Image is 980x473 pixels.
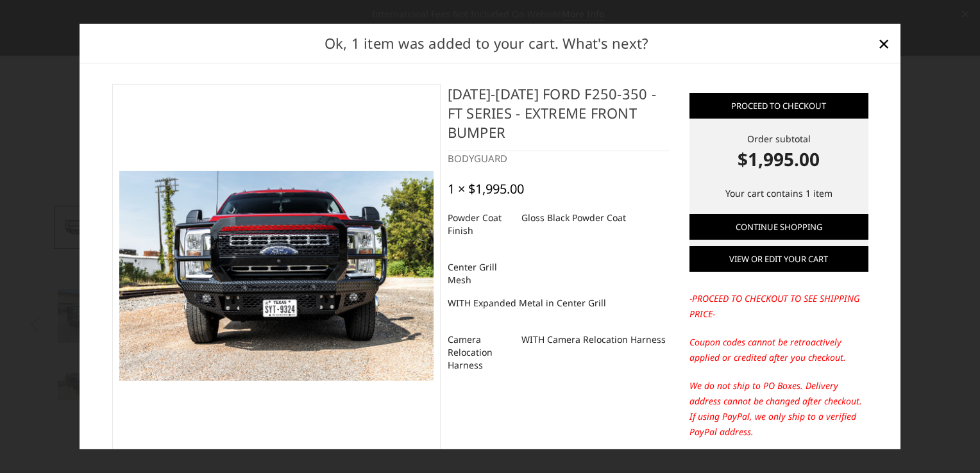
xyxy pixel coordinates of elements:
[448,206,512,242] dt: Powder Coat Finish
[448,256,512,292] dt: Center Grill Mesh
[689,213,868,239] a: Continue Shopping
[521,206,626,229] dd: Gloss Black Powder Coat
[448,328,512,377] dt: Camera Relocation Harness
[521,328,666,351] dd: WITH Camera Relocation Harness
[689,145,868,172] strong: $1,995.00
[448,83,669,151] h4: [DATE]-[DATE] Ford F250-350 - FT Series - Extreme Front Bumper
[689,131,868,172] div: Order subtotal
[689,246,868,272] a: View or edit your cart
[689,291,868,322] p: -PROCEED TO CHECKOUT TO SEE SHIPPING PRICE-
[448,181,524,197] div: 1 × $1,995.00
[689,185,868,201] p: Your cart contains 1 item
[689,92,868,118] a: Proceed to checkout
[878,29,890,57] span: ×
[916,411,980,473] iframe: Chat Widget
[119,171,434,380] img: 2023-2025 Ford F250-350 - FT Series - Extreme Front Bumper
[448,151,669,165] div: BODYGUARD
[874,33,894,54] a: Close
[689,378,868,440] p: We do not ship to PO Boxes. Delivery address cannot be changed after checkout. If using PayPal, w...
[448,292,606,315] dd: WITH Expanded Metal in Center Grill
[100,33,874,54] h2: Ok, 1 item was added to your cart. What's next?
[689,335,868,365] p: Coupon codes cannot be retroactively applied or credited after you checkout.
